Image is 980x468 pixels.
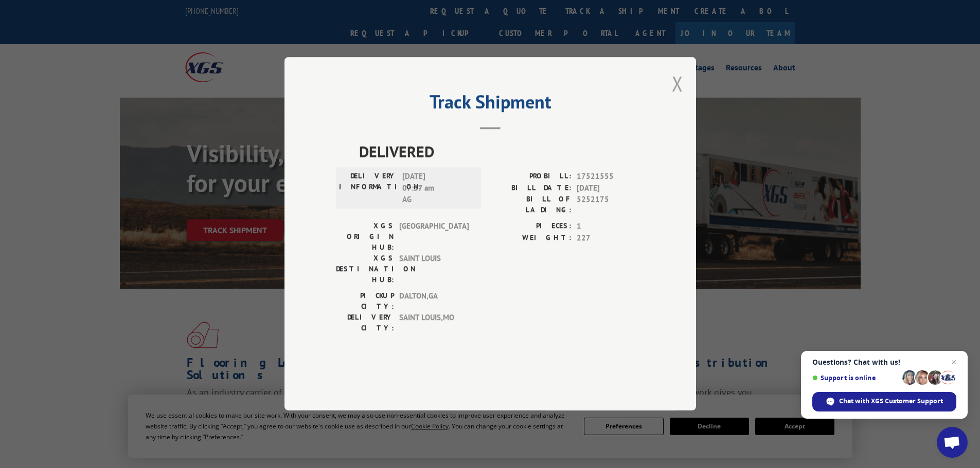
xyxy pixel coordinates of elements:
[490,232,572,244] label: WEIGHT:
[948,356,960,368] span: Close chat
[359,140,645,163] span: DELIVERED
[336,312,394,334] label: DELIVERY CITY:
[336,253,394,286] label: XGS DESTINATION HUB:
[839,397,943,406] span: Chat with XGS Customer Support
[937,427,968,458] div: Open chat
[490,221,572,233] label: PIECES:
[812,358,956,366] span: Questions? Chat with us!
[577,232,645,244] span: 227
[399,221,469,253] span: [GEOGRAPHIC_DATA]
[399,291,469,312] span: DALTON , GA
[490,182,572,194] label: BILL DATE:
[672,70,683,97] button: Close modal
[490,194,572,216] label: BILL OF LADING:
[577,194,645,216] span: 5252175
[812,392,956,411] div: Chat with XGS Customer Support
[336,95,645,114] h2: Track Shipment
[402,171,472,206] span: [DATE] 07:37 am AG
[399,253,469,286] span: SAINT LOUIS
[577,221,645,233] span: 1
[490,171,572,183] label: PROBILL:
[399,312,469,334] span: SAINT LOUIS , MO
[577,182,645,194] span: [DATE]
[336,291,394,312] label: PICKUP CITY:
[812,374,899,382] span: Support is online
[336,221,394,253] label: XGS ORIGIN HUB:
[339,171,397,206] label: DELIVERY INFORMATION:
[577,171,645,183] span: 17521555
